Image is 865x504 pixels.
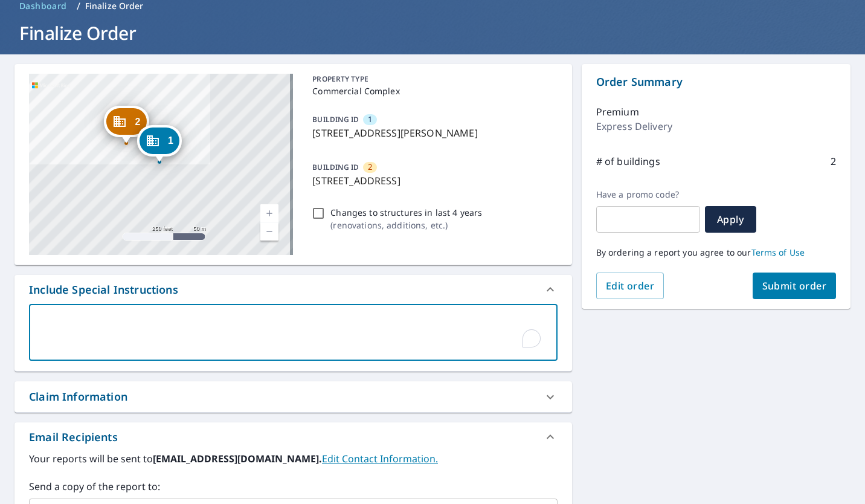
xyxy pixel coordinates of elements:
a: Current Level 17, Zoom In [260,204,278,222]
a: EditContactInfo [322,452,438,465]
button: Edit order [596,273,664,299]
span: Edit order [606,279,655,292]
div: Include Special Instructions [29,282,178,298]
a: Current Level 17, Zoom Out [260,222,278,241]
b: [EMAIL_ADDRESS][DOMAIN_NAME]. [153,452,322,465]
p: BUILDING ID [312,162,359,172]
p: Order Summary [596,74,836,90]
span: Apply [715,213,747,226]
div: Dropped pin, building 1, Commercial property, 10024 Office Center Ave Sappington, MO 63128 [137,125,182,163]
p: Express Delivery [596,119,672,134]
span: Submit order [762,279,827,292]
p: Commercial Complex [312,85,552,97]
p: Premium [596,105,639,119]
div: Dropped pin, building 2, Commercial property, 10026 Office Center Ave Saint Louis, MO 63128 [104,106,149,143]
p: Changes to structures in last 4 years [330,206,482,219]
div: Include Special Instructions [14,275,572,304]
p: # of buildings [596,154,660,169]
button: Submit order [753,273,837,299]
p: By ordering a report you agree to our [596,247,836,258]
p: 2 [831,154,836,169]
label: Send a copy of the report to: [29,479,558,494]
h1: Finalize Order [14,21,851,45]
div: Email Recipients [14,422,572,451]
label: Have a promo code? [596,189,700,200]
span: 1 [368,114,372,125]
div: Email Recipients [29,429,118,445]
p: BUILDING ID [312,114,359,124]
span: 2 [368,161,372,173]
textarea: To enrich screen reader interactions, please activate Accessibility in Grammarly extension settings [37,315,549,350]
button: Apply [705,206,756,233]
p: PROPERTY TYPE [312,74,552,85]
p: [STREET_ADDRESS] [312,173,552,188]
div: Claim Information [14,381,572,412]
a: Terms of Use [751,247,805,258]
span: 2 [135,117,140,126]
p: ( renovations, additions, etc. ) [330,219,482,231]
p: [STREET_ADDRESS][PERSON_NAME] [312,126,552,140]
span: 1 [168,136,173,145]
div: Claim Information [29,389,127,405]
label: Your reports will be sent to [29,451,558,466]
